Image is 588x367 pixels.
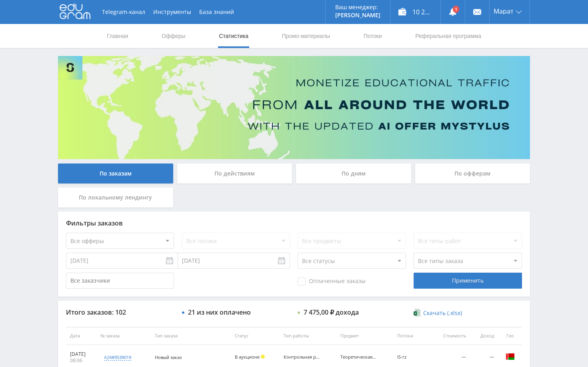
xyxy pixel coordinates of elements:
div: 08:06 [70,357,92,364]
a: Офферы [161,24,186,48]
div: [DATE] [70,351,92,357]
div: a24#9539019 [104,354,131,361]
div: 7 475,00 ₽ дохода [304,309,359,316]
span: Оплаченные заказы [298,277,366,285]
div: По заказам [58,164,173,183]
div: Применить [414,273,522,289]
img: blr.png [505,352,515,361]
div: Контрольная работа [284,355,320,360]
p: Ваш менеджер: [335,4,380,10]
div: Итого заказов: 102 [66,309,174,316]
th: Статус [231,327,280,345]
a: Статистика [218,24,249,48]
div: Фильтры заказов [66,219,522,227]
a: Скачать (.xlsx) [414,309,462,317]
th: Потоки [393,327,431,345]
div: По локальному лендингу [58,187,173,207]
th: Тип заказа [151,327,231,345]
th: Тип работы [280,327,336,345]
div: IS-rz [397,355,427,360]
th: Доход [470,327,498,345]
div: По дням [296,164,411,183]
div: По действиям [177,164,292,183]
span: Скачать (.xlsx) [423,310,462,316]
span: Новый заказ [155,354,182,360]
th: Стоимость [430,327,470,345]
span: В аукционе [235,354,260,360]
th: Гео [498,327,522,345]
th: № заказа [96,327,151,345]
div: 21 из них оплачено [188,309,251,316]
input: Все заказчики [66,273,174,289]
img: xlsx [414,309,420,317]
th: Предмет [336,327,393,345]
a: Главная [106,24,129,48]
a: Потоки [363,24,383,48]
div: По офферам [415,164,530,183]
p: [PERSON_NAME] [335,12,380,18]
a: Промо-материалы [281,24,331,48]
span: Марат [494,8,514,14]
div: Теоретическая механика [340,355,376,360]
img: Banner [58,56,530,159]
span: Холд [261,355,265,359]
th: Дата [66,327,96,345]
a: Реферальная программа [414,24,482,48]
